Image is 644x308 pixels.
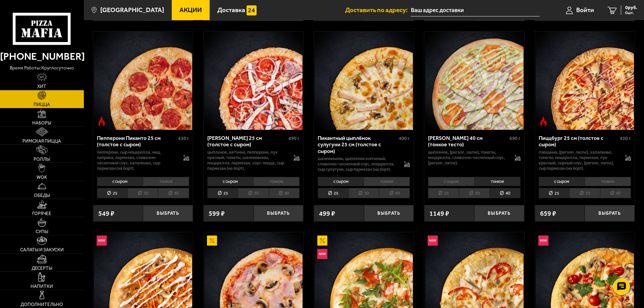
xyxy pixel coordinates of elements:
[424,32,524,130] a: Чикен Ранч 40 см (тонкое тесто)
[315,32,413,130] img: Пикантный цыплёнок сулугуни 25 см (толстое с сыром)
[319,210,335,217] span: 499 ₽
[540,210,556,217] span: 659 ₽
[474,177,521,186] li: тонкое
[179,7,202,13] span: Акции
[37,175,47,180] span: WOK
[569,188,600,198] li: 30
[535,32,635,130] a: Острое блюдоПиццбург 25 см (толстое с сыром)
[364,177,410,186] li: тонкое
[314,32,414,130] a: Пикантный цыплёнок сулугуни 25 см (толстое с сыром)
[204,32,303,130] a: Петровская 25 см (толстое с сыром)
[459,188,489,198] li: 30
[509,136,521,141] span: 690 г
[97,116,107,126] img: Острое блюдо
[97,135,176,148] div: Пепперони Пиканто 25 см (толстое с сыром)
[207,135,287,148] div: [PERSON_NAME] 25 см (толстое с сыром)
[100,7,164,13] span: [GEOGRAPHIC_DATA]
[34,157,50,162] span: Роллы
[428,236,438,246] img: Новинка
[538,116,548,126] img: Острое блюдо
[318,188,348,198] li: 25
[576,7,594,13] span: Войти
[143,177,189,186] li: тонкое
[207,150,287,171] p: цыпленок, ветчина, пепперони, лук красный, томаты, шампиньоны, моцарелла, пармезан, соус-пицца, с...
[348,188,379,198] li: 30
[97,188,127,198] li: 25
[288,136,300,141] span: 490 г
[98,210,114,217] span: 549 ₽
[429,210,449,217] span: 1149 ₽
[625,11,637,15] span: 0 шт.
[97,177,143,186] li: с сыром
[539,150,618,171] p: говядина, [PERSON_NAME], халапеньо, томаты, моцарелла, пармезан, лук красный, сырный соус, [PERSO...
[585,205,635,221] button: Выбрать
[217,7,245,13] span: Доставка
[20,248,64,252] span: Салаты и закуски
[428,188,459,198] li: 25
[411,4,540,16] input: Ваш адрес доставки
[539,188,569,198] li: 25
[539,177,585,186] li: с сыром
[317,249,327,259] img: Новинка
[317,236,327,246] img: Акционный
[247,5,257,15] img: 15daf4d41897b9f0e9f617042186c801.svg
[253,177,300,186] li: тонкое
[207,236,217,246] img: Акционный
[538,236,548,246] img: Новинка
[32,121,51,125] span: Наборы
[399,136,410,141] span: 400 г
[238,188,268,198] li: 30
[34,102,50,107] span: Пицца
[428,150,507,166] p: цыпленок, [PERSON_NAME], томаты, моцарелла, сливочно-чесночный соус, [PERSON_NAME].
[345,7,411,13] span: Доставить по адресу:
[36,229,48,234] span: Супы
[428,177,474,186] li: с сыром
[425,32,524,130] img: Чикен Ранч 40 см (тонкое тесто)
[318,177,364,186] li: с сыром
[20,302,63,307] span: Дополнительно
[178,136,189,141] span: 430 г
[600,188,631,198] li: 40
[209,210,225,217] span: 599 ₽
[22,139,61,144] span: Римская пицца
[318,135,397,154] div: Пикантный цыплёнок сулугуни 25 см (толстое с сыром)
[97,236,107,246] img: Новинка
[97,150,176,171] p: пепперони, сыр Моцарелла, мед, паприка, пармезан, сливочно-чесночный соус, халапеньо, сыр пармеза...
[318,156,397,172] p: шампиньоны, цыпленок копченый, сливочно-чесночный соус, моцарелла, сыр сулугуни, сыр пармезан (на...
[32,266,52,271] span: Десерты
[31,284,53,289] span: Напитки
[269,188,300,198] li: 40
[474,205,524,221] button: Выбрать
[207,177,253,186] li: с сыром
[254,205,304,221] button: Выбрать
[585,177,631,186] li: тонкое
[204,32,303,130] img: Петровская 25 см (толстое с сыром)
[94,32,192,130] img: Пепперони Пиканто 25 см (толстое с сыром)
[143,205,193,221] button: Выбрать
[37,84,46,89] span: Хит
[536,32,634,130] img: Пиццбург 25 см (толстое с сыром)
[625,5,637,10] span: 0 руб.
[364,205,414,221] button: Выбрать
[93,32,193,130] a: Острое блюдоПепперони Пиканто 25 см (толстое с сыром)
[207,188,238,198] li: 25
[34,193,50,198] span: Обеды
[379,188,410,198] li: 40
[428,135,507,148] div: [PERSON_NAME] 40 см (тонкое тесто)
[539,135,618,148] div: Пиццбург 25 см (толстое с сыром)
[620,136,631,141] span: 430 г
[158,188,189,198] li: 40
[32,211,51,216] span: Горячее
[489,188,520,198] li: 40
[127,188,158,198] li: 30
